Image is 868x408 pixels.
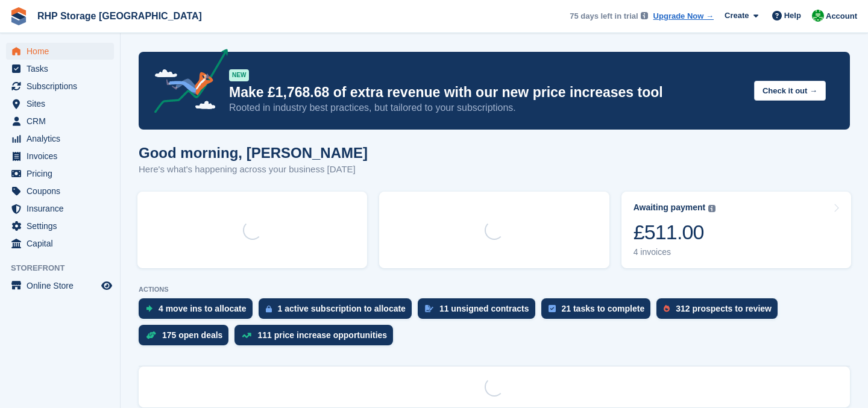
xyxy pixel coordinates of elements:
[812,10,824,22] img: Rod
[708,205,715,212] img: icon-info-grey-7440780725fd019a000dd9b08b2336e03edf1995a4989e88bcd33f0948082b44.svg
[27,60,99,77] span: Tasks
[139,286,850,293] p: ACTIONS
[27,78,99,95] span: Subscriptions
[11,262,120,274] span: Storefront
[257,330,387,340] div: 111 price increase opportunities
[162,330,222,340] div: 175 open deals
[27,165,99,182] span: Pricing
[425,305,433,312] img: contract_signature_icon-13c848040528278c33f63329250d36e43548de30e8caae1d1a13099fd9432cc5.svg
[641,12,648,19] img: icon-info-grey-7440780725fd019a000dd9b08b2336e03edf1995a4989e88bcd33f0948082b44.svg
[754,81,826,101] button: Check it out →
[6,60,114,77] a: menu
[144,49,228,118] img: price-adjustments-announcement-icon-8257ccfd72463d97f412b2fc003d46551f7dbcb40ab6d574587a9cd5c0d94...
[439,304,529,313] div: 11 unsigned contracts
[27,200,99,217] span: Insurance
[27,148,99,165] span: Invoices
[27,235,99,252] span: Capital
[27,95,99,112] span: Sites
[6,183,114,199] a: menu
[634,202,706,213] div: Awaiting payment
[676,304,772,313] div: 312 prospects to review
[541,298,657,325] a: 21 tasks to complete
[6,95,114,112] a: menu
[826,10,857,22] span: Account
[562,304,645,313] div: 21 tasks to complete
[6,165,114,182] a: menu
[27,277,99,294] span: Online Store
[656,298,784,325] a: 312 prospects to review
[6,148,114,165] a: menu
[418,298,541,325] a: 11 unsigned contracts
[99,278,114,293] a: Preview store
[242,333,251,338] img: price_increase_opportunities-93ffe204e8149a01c8c9dc8f82e8f89637d9d84a8eef4429ea346261dce0b2c0.svg
[146,331,156,339] img: deal-1b604bf984904fb50ccaf53a9ad4b4a5d6e5aea283cecdc64d6e3604feb123c2.svg
[634,220,716,245] div: £511.00
[139,163,368,177] p: Here's what's happening across your business [DATE]
[634,247,716,257] div: 4 invoices
[229,84,744,101] p: Make £1,768.68 of extra revenue with our new price increases tool
[229,101,744,115] p: Rooted in industry best practices, but tailored to your subscriptions.
[549,305,556,312] img: task-75834270c22a3079a89374b754ae025e5fb1db73e45f91037f5363f120a921f8.svg
[6,235,114,252] a: menu
[6,130,114,147] a: menu
[6,113,114,130] a: menu
[234,325,399,351] a: 111 price increase opportunities
[278,304,406,313] div: 1 active subscription to allocate
[570,10,638,22] span: 75 days left in trial
[6,43,114,60] a: menu
[27,218,99,234] span: Settings
[10,7,28,25] img: stora-icon-8386f47178a22dfd0bd8f6a31ec36ba5ce8667c1dd55bd0f319d3a0aa187defe.svg
[653,10,714,22] a: Upgrade Now →
[27,130,99,147] span: Analytics
[725,10,749,22] span: Create
[139,145,368,161] h1: Good morning, [PERSON_NAME]
[259,298,418,325] a: 1 active subscription to allocate
[266,305,272,313] img: active_subscription_to_allocate_icon-d502201f5373d7db506a760aba3b589e785aa758c864c3986d89f69b8ff3...
[27,183,99,199] span: Coupons
[139,325,234,351] a: 175 open deals
[664,305,670,312] img: prospect-51fa495bee0391a8d652442698ab0144808aea92771e9ea1ae160a38d050c398.svg
[27,43,99,60] span: Home
[6,78,114,95] a: menu
[159,304,247,313] div: 4 move ins to allocate
[27,113,99,130] span: CRM
[6,277,114,294] a: menu
[621,192,851,268] a: Awaiting payment £511.00 4 invoices
[146,305,153,312] img: move_ins_to_allocate_icon-fdf77a2bb77ea45bf5b3d319d69a93e2d87916cf1d5bf7949dd705db3b84f3ca.svg
[33,6,207,26] a: RHP Storage [GEOGRAPHIC_DATA]
[6,200,114,217] a: menu
[784,10,801,22] span: Help
[6,218,114,234] a: menu
[229,69,249,81] div: NEW
[139,298,259,325] a: 4 move ins to allocate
